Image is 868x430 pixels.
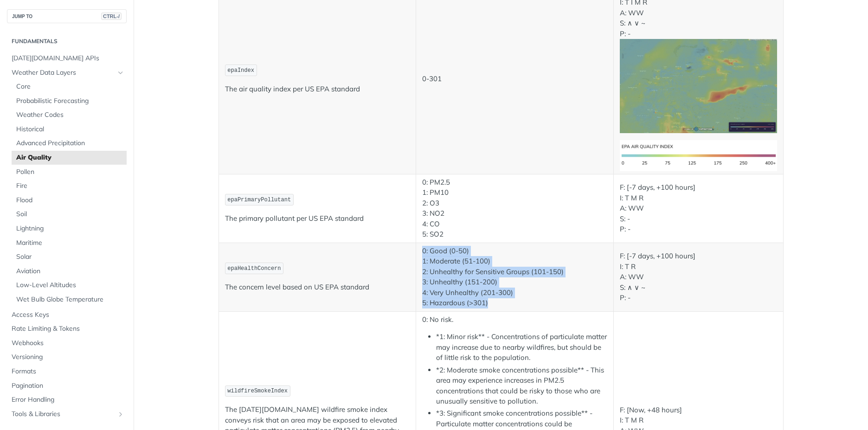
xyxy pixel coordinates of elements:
[620,39,777,133] img: us_nowcast_aqi
[12,410,115,419] span: Tools & Libraries
[422,177,607,240] p: 0: PM2.5 1: PM10 2: O3 3: NO2 4: CO 5: SO2
[16,238,124,248] span: Maritime
[422,74,607,84] p: 0-301
[16,281,124,290] span: Low-Level Altitudes
[12,250,127,264] a: Solar
[16,167,124,177] span: Pollen
[16,139,124,148] span: Advanced Precipitation
[12,80,127,94] a: Core
[12,68,115,77] span: Weather Data Layers
[227,197,291,203] span: epaPrimaryPollutant
[16,267,124,276] span: Aviation
[12,165,127,179] a: Pollen
[12,367,124,376] span: Formats
[12,151,127,165] a: Air Quality
[16,210,124,219] span: Soil
[227,388,288,394] span: wildfireSmokeIndex
[620,81,777,90] span: Expand image
[620,140,777,171] img: us_nowcast_aqi
[436,365,607,407] li: *2: Moderate smoke concentrations possible** - This area may experience increases in PM2.5 concen...
[16,196,124,205] span: Flood
[16,96,124,106] span: Probabilistic Forecasting
[117,411,124,418] button: Show subpages for Tools & Libraries
[7,322,127,336] a: Rate Limiting & Tokens
[12,264,127,278] a: Aviation
[12,293,127,307] a: Wet Bulb Globe Temperature
[16,252,124,262] span: Solar
[7,365,127,379] a: Formats
[227,265,281,272] span: epaHealthConcern
[225,282,410,293] p: The concern level based on US EPA standard
[12,193,127,207] a: Flood
[117,69,124,77] button: Hide subpages for Weather Data Layers
[7,379,127,393] a: Pagination
[12,339,124,348] span: Webhooks
[620,150,777,159] span: Expand image
[12,395,124,404] span: Error Handling
[12,54,124,63] span: [DATE][DOMAIN_NAME] APIs
[12,108,127,122] a: Weather Codes
[16,82,124,91] span: Core
[12,207,127,221] a: Soil
[7,393,127,407] a: Error Handling
[7,51,127,65] a: [DATE][DOMAIN_NAME] APIs
[7,66,127,80] a: Weather Data LayersHide subpages for Weather Data Layers
[12,136,127,150] a: Advanced Precipitation
[422,314,607,325] p: 0: No risk.
[16,224,124,233] span: Lightning
[16,153,124,162] span: Air Quality
[7,308,127,322] a: Access Keys
[12,310,124,320] span: Access Keys
[7,407,127,421] a: Tools & LibrariesShow subpages for Tools & Libraries
[7,336,127,350] a: Webhooks
[12,222,127,236] a: Lightning
[12,381,124,391] span: Pagination
[620,182,777,235] p: F: [-7 days, +100 hours] I: T M R A: WW S: - P: -
[12,278,127,292] a: Low-Level Altitudes
[16,125,124,134] span: Historical
[12,324,124,334] span: Rate Limiting & Tokens
[16,110,124,120] span: Weather Codes
[227,67,254,74] span: epaIndex
[225,84,410,95] p: The air quality index per US EPA standard
[7,9,127,23] button: JUMP TOCTRL-/
[436,332,607,363] li: *1: Minor risk** - Concentrations of particulate matter may increase due to nearby wildfires, but...
[620,251,777,303] p: F: [-7 days, +100 hours] I: T R A: WW S: ∧ ∨ ~ P: -
[16,295,124,304] span: Wet Bulb Globe Temperature
[7,37,127,45] h2: Fundamentals
[12,353,124,362] span: Versioning
[12,179,127,193] a: Fire
[101,13,122,20] span: CTRL-/
[16,181,124,191] span: Fire
[225,213,410,224] p: The primary pollutant per US EPA standard
[12,236,127,250] a: Maritime
[7,350,127,364] a: Versioning
[12,122,127,136] a: Historical
[12,94,127,108] a: Probabilistic Forecasting
[422,246,607,308] p: 0: Good (0-50) 1: Moderate (51-100) 2: Unhealthy for Sensitive Groups (101-150) 3: Unhealthy (151...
